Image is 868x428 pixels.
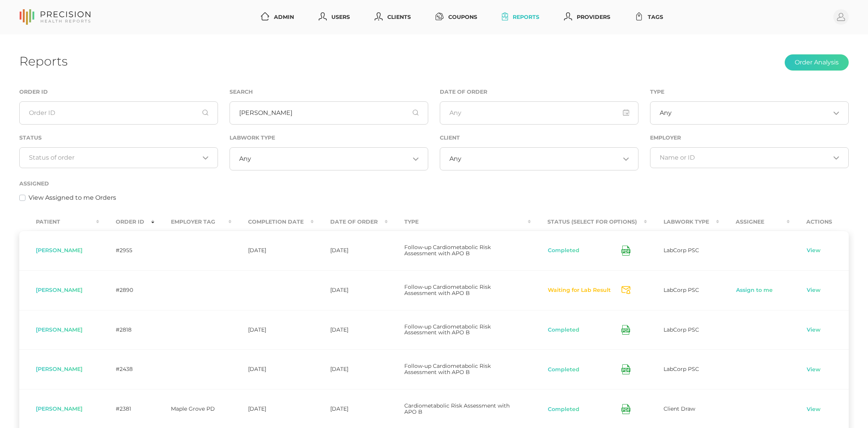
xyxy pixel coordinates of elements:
th: Order ID : activate to sort column ascending [99,213,154,231]
td: [DATE] [231,349,314,389]
input: Search for option [660,154,830,162]
a: View [806,366,821,374]
span: LabCorp PSC [664,326,699,333]
a: View [806,326,821,334]
input: Order ID [19,101,218,125]
th: Labwork Type : activate to sort column ascending [647,213,719,231]
span: [PERSON_NAME] [36,286,83,293]
button: Completed [547,366,580,374]
label: Labwork Type [230,135,275,141]
td: [DATE] [314,310,388,350]
span: Any [449,155,461,163]
span: [PERSON_NAME] [36,247,83,254]
div: Search for option [19,147,218,168]
input: Search for option [251,155,410,163]
td: [DATE] [231,310,314,350]
td: #2818 [99,310,154,350]
span: [PERSON_NAME] [36,366,83,372]
td: [DATE] [231,231,314,270]
span: Client Draw [664,405,695,412]
svg: Send Notification [621,286,630,294]
a: Assign to me [736,286,773,294]
span: Any [660,109,672,117]
button: Waiting for Lab Result [547,286,611,294]
th: Type : activate to sort column ascending [388,213,531,231]
label: Client [440,135,460,141]
a: Providers [561,10,613,24]
span: Cardiometabolic Risk Assessment with APO B [404,402,510,415]
label: Date of Order [440,89,487,95]
button: Completed [547,247,580,254]
span: Follow-up Cardiometabolic Risk Assessment with APO B [404,323,491,336]
label: Status [19,135,42,141]
a: View [806,247,821,254]
span: LabCorp PSC [664,366,699,372]
th: Assignee : activate to sort column ascending [719,213,790,231]
span: LabCorp PSC [664,286,699,293]
a: View [806,286,821,294]
span: [PERSON_NAME] [36,326,83,333]
label: Order ID [19,89,48,95]
label: Employer [650,135,681,141]
div: Search for option [650,101,849,125]
td: #2955 [99,231,154,270]
input: First or Last Name [230,101,428,125]
button: Completed [547,326,580,334]
td: #2890 [99,270,154,310]
button: Order Analysis [785,54,849,71]
td: [DATE] [314,231,388,270]
a: Users [316,10,353,24]
span: LabCorp PSC [664,247,699,254]
th: Patient : activate to sort column ascending [19,213,99,231]
a: Clients [372,10,414,24]
th: Actions [790,213,849,231]
div: Search for option [230,147,428,170]
input: Search for option [672,109,830,117]
span: Follow-up Cardiometabolic Risk Assessment with APO B [404,362,491,376]
th: Status (Select for Options) : activate to sort column ascending [531,213,647,231]
th: Completion Date : activate to sort column ascending [231,213,314,231]
td: [DATE] [314,270,388,310]
input: Search for option [29,154,199,162]
a: Coupons [432,10,480,24]
a: Admin [258,10,297,24]
label: Type [650,89,664,95]
label: View Assigned to me Orders [29,193,116,202]
td: #2438 [99,349,154,389]
span: Follow-up Cardiometabolic Risk Assessment with APO B [404,244,491,257]
input: Any [440,101,638,125]
span: Any [239,155,251,163]
button: Completed [547,406,580,413]
a: View [806,406,821,413]
td: [DATE] [314,349,388,389]
h1: Reports [19,54,68,69]
div: Search for option [650,147,849,168]
div: Search for option [440,147,638,170]
label: Assigned [19,180,49,187]
label: Search [230,89,253,95]
a: Tags [632,10,666,24]
a: Reports [499,10,542,24]
span: [PERSON_NAME] [36,405,83,412]
th: Date Of Order : activate to sort column ascending [314,213,388,231]
th: Employer Tag : activate to sort column ascending [154,213,231,231]
span: Follow-up Cardiometabolic Risk Assessment with APO B [404,283,491,297]
input: Search for option [461,155,620,163]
